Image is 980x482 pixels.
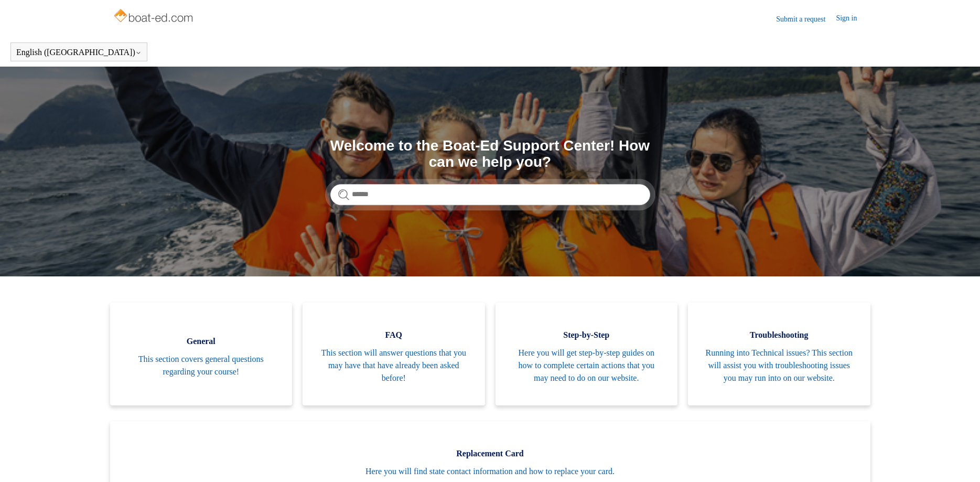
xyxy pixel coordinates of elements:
span: This section will answer questions that you may have that have already been asked before! [318,347,469,384]
a: Submit a request [776,14,836,25]
div: Chat Support [912,447,973,474]
span: General [126,335,277,348]
a: Step-by-Step Here you will get step-by-step guides on how to complete certain actions that you ma... [496,303,678,405]
a: FAQ This section will answer questions that you may have that have already been asked before! [303,303,485,405]
span: Troubleshooting [704,329,855,341]
span: This section covers general questions regarding your course! [126,353,277,378]
span: Step-by-Step [511,329,662,341]
a: Sign in [836,13,867,25]
span: Replacement Card [126,447,855,460]
span: Running into Technical issues? This section will assist you with troubleshooting issues you may r... [704,347,855,384]
input: Search [330,184,650,205]
span: FAQ [318,329,469,341]
img: Boat-Ed Help Center home page [113,6,196,27]
a: General This section covers general questions regarding your course! [110,303,293,405]
a: Troubleshooting Running into Technical issues? This section will assist you with troubleshooting ... [688,303,870,405]
span: Here you will find state contact information and how to replace your card. [126,465,855,478]
button: English ([GEOGRAPHIC_DATA]) [16,48,142,57]
span: Here you will get step-by-step guides on how to complete certain actions that you may need to do ... [511,347,662,384]
h1: Welcome to the Boat-Ed Support Center! How can we help you? [330,138,650,170]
